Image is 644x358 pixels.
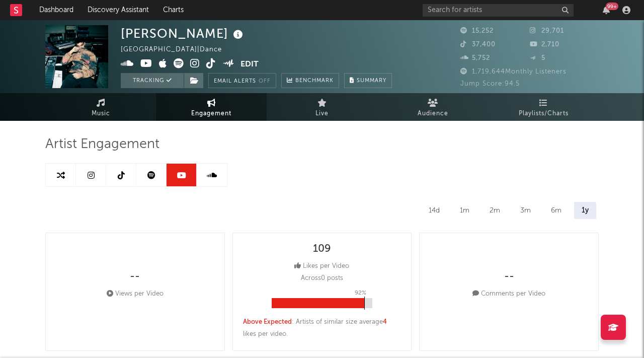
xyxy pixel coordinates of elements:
[452,202,477,219] div: 1m
[519,108,569,120] span: Playlists/Charts
[460,28,494,34] span: 15,252
[460,55,490,61] span: 5,752
[513,202,538,219] div: 3m
[45,138,159,151] span: Artist Engagement
[472,288,545,300] div: Comments per Video
[243,316,401,340] div: : Artists of similar size average likes per video .
[315,108,329,120] span: Live
[377,93,488,121] a: Audience
[530,55,545,61] span: 5
[295,75,334,87] span: Benchmark
[294,260,349,272] div: Likes per Video
[107,288,164,300] div: Views per Video
[355,287,366,299] p: 92 %
[259,79,271,84] em: Off
[191,108,231,120] span: Engagement
[530,28,564,34] span: 29,701
[530,41,559,48] span: 2,710
[208,73,276,88] button: Email AlertsOff
[281,73,339,88] a: Benchmark
[423,4,574,17] input: Search for artists
[383,319,387,325] span: 4
[121,73,184,88] button: Tracking
[130,271,140,283] div: --
[460,41,496,48] span: 37,400
[45,93,156,121] a: Music
[92,108,110,120] span: Music
[344,73,392,88] button: Summary
[357,78,386,84] span: Summary
[606,3,618,10] div: 99 +
[574,202,596,219] div: 1y
[421,202,447,219] div: 14d
[301,272,343,284] p: Across 0 posts
[460,81,520,87] span: Jump Score: 94.5
[488,93,599,121] a: Playlists/Charts
[121,44,233,56] div: [GEOGRAPHIC_DATA] | Dance
[460,68,567,75] span: 1,719,644 Monthly Listeners
[240,58,259,71] button: Edit
[418,108,448,120] span: Audience
[267,93,377,121] a: Live
[121,25,246,42] div: [PERSON_NAME]
[543,202,569,219] div: 6m
[482,202,508,219] div: 2m
[603,6,610,14] button: 99+
[313,243,331,255] div: 109
[504,271,514,283] div: --
[243,319,292,325] span: Above Expected
[156,93,267,121] a: Engagement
